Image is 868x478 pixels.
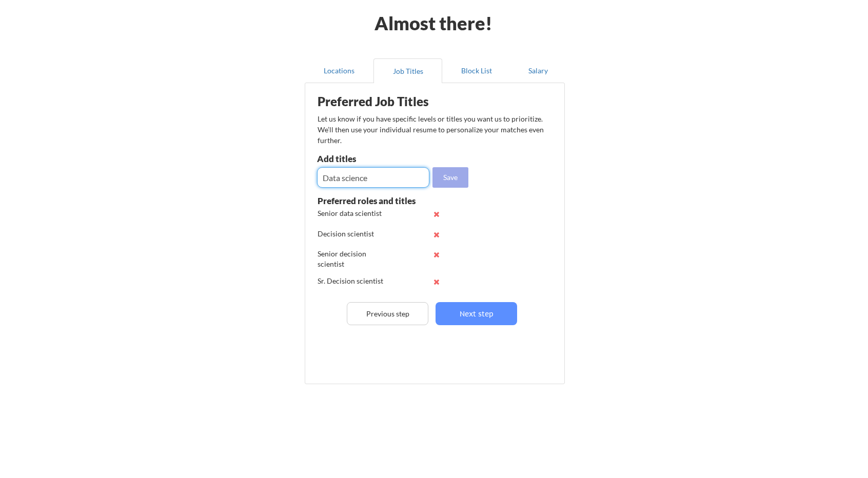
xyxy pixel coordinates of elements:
div: Preferred roles and titles [318,196,429,205]
button: Locations [305,58,373,83]
button: Previous step [347,302,428,325]
div: Senior decision scientist [318,249,385,269]
div: Add titles [317,154,426,163]
button: Next step [436,302,517,325]
div: Almost there! [362,14,505,32]
div: Decision scientist [318,229,385,239]
button: Save [432,167,468,188]
div: Let us know if you have specific levels or titles you want us to prioritize. We’ll then use your ... [318,113,545,146]
button: Salary [511,58,565,83]
div: Preferred Job Titles [318,95,447,108]
div: Senior data scientist [318,208,385,218]
div: Sr. Decision scientist [318,276,385,286]
button: Block List [442,58,511,83]
input: E.g. Senior Product Manager [317,167,429,188]
button: Job Titles [373,58,442,83]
